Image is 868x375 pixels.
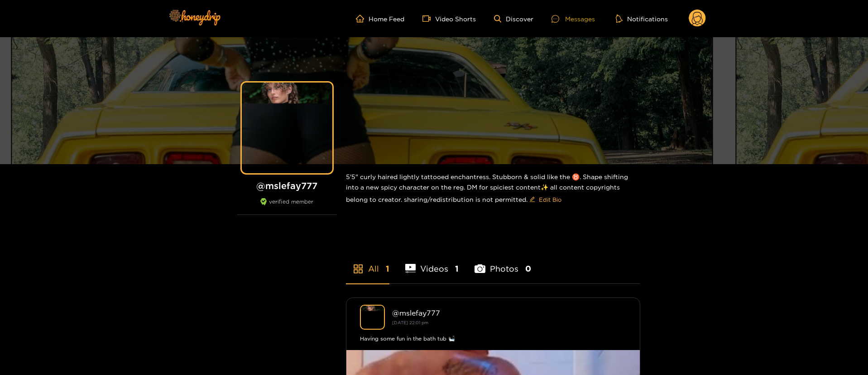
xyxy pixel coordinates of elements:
[360,334,626,343] div: Having some fun in the bath tub 🛀🏽
[386,263,389,274] span: 1
[237,198,337,215] div: verified member
[475,243,531,283] li: Photos
[422,15,476,23] a: Video Shorts
[353,263,364,274] span: appstore
[356,15,369,23] span: home
[529,196,535,203] span: edit
[455,263,459,274] span: 1
[525,263,531,274] span: 0
[528,192,563,207] button: editEdit Bio
[551,14,595,24] div: Messages
[539,195,561,204] span: Edit Bio
[346,164,640,214] div: 5'5" curly haired lightly tattooed enchantress. Stubborn & solid like the ♉️. Shape shifting into...
[392,309,626,317] div: @ mslefay777
[360,305,385,330] img: mslefay777
[494,15,533,23] a: Discover
[346,243,389,283] li: All
[422,15,435,23] span: video-camera
[237,180,337,191] h1: @ mslefay777
[392,320,428,325] small: [DATE] 22:01 pm
[405,243,459,283] li: Videos
[356,15,404,23] a: Home Feed
[613,14,671,23] button: Notifications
